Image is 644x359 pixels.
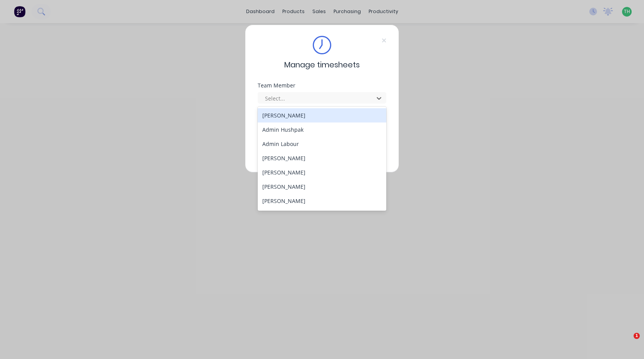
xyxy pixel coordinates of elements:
div: [PERSON_NAME] [258,165,386,179]
span: 1 [634,333,640,339]
div: Team Member [258,83,386,88]
div: [PERSON_NAME] [258,179,386,194]
iframe: Intercom live chat [618,333,636,351]
div: [PERSON_NAME] [258,108,386,122]
div: [PERSON_NAME] [258,151,386,165]
div: [PERSON_NAME] [258,194,386,208]
div: Admin Hushpak [258,122,386,137]
div: Admin Labour [258,137,386,151]
span: Manage timesheets [284,59,360,70]
div: [PERSON_NAME] [PERSON_NAME] [258,208,386,222]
